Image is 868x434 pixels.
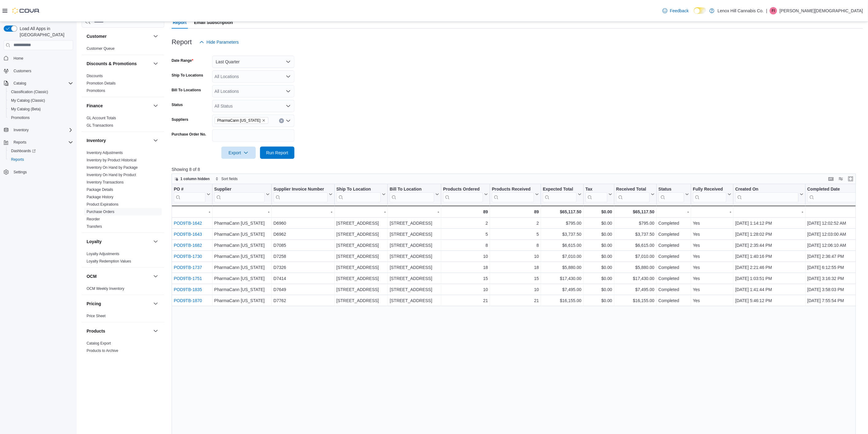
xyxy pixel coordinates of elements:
[443,275,488,282] div: 15
[87,187,113,192] span: Package Details
[1,79,76,88] button: Catalog
[543,186,577,192] div: Expected Total
[847,175,854,183] button: Enter fullscreen
[9,147,73,155] span: Dashboards
[14,140,26,145] span: Reports
[174,221,202,226] a: POD9TB-1642
[11,126,73,134] span: Inventory
[286,104,291,108] button: Open list of options
[172,117,189,122] label: Suppliers
[174,254,202,259] a: POD9TB-1730
[336,275,386,282] div: [STREET_ADDRESS]
[273,242,332,249] div: D7085
[6,96,76,105] button: My Catalog (Classic)
[87,61,137,67] h3: Discounts & Promotions
[837,175,845,183] button: Display options
[735,264,804,271] div: [DATE] 2:21:46 PM
[87,187,113,192] a: Package Details
[87,259,131,264] span: Loyalty Redemption Values
[279,118,284,123] button: Clear input
[82,45,164,55] div: Customer
[214,186,264,202] div: Supplier
[492,219,539,227] div: 2
[87,173,136,177] a: Inventory On Hand by Product
[9,88,51,96] a: Classification (Classic)
[586,186,607,192] div: Tax
[11,139,29,146] button: Reports
[174,186,205,202] div: PO # URL
[225,147,252,159] span: Export
[273,219,332,227] div: D6960
[693,219,731,227] div: Yes
[9,114,73,121] span: Promotions
[390,186,434,192] div: Bill To Location
[273,186,332,202] button: Supplier Invoice Number
[87,239,151,245] button: Loyalty
[87,239,102,245] h3: Loyalty
[443,264,488,271] div: 18
[586,264,612,271] div: $0.00
[658,186,684,192] div: Status
[443,208,488,215] div: 89
[174,186,205,192] div: PO #
[492,264,539,271] div: 18
[9,156,26,163] a: Reports
[87,202,119,207] span: Product Expirations
[443,186,483,202] div: Products Ordered
[735,219,804,227] div: [DATE] 1:14:12 PM
[658,219,689,227] div: Completed
[336,231,386,238] div: [STREET_ADDRESS]
[87,33,107,39] h3: Customer
[87,273,97,279] h3: OCM
[174,243,202,248] a: POD9TB-1682
[87,180,124,185] span: Inventory Transactions
[390,275,439,282] div: [STREET_ADDRESS]
[492,253,539,260] div: 10
[11,107,41,112] span: My Catalog (Beta)
[214,186,269,202] button: Supplier
[260,147,294,159] button: Run Report
[87,103,151,109] button: Finance
[658,231,689,238] div: Completed
[214,264,269,271] div: PharmaCann [US_STATE]
[586,186,612,202] button: Tax
[273,186,327,202] div: Supplier Invoice Number
[390,186,434,202] div: Bill To Location
[87,210,115,214] a: Purchase Orders
[543,208,582,215] div: $65,117.50
[152,238,159,245] button: Loyalty
[336,186,381,202] div: Ship To Location
[82,72,164,97] div: Discounts & Promotions
[87,88,105,93] span: Promotions
[9,105,43,113] a: My Catalog (Beta)
[11,98,45,103] span: My Catalog (Classic)
[390,264,439,271] div: [STREET_ADDRESS]
[492,208,539,215] div: 89
[174,276,202,281] a: POD9TB-1751
[586,242,612,249] div: $0.00
[660,5,691,17] a: Feedback
[6,88,76,96] button: Classification (Classic)
[616,186,650,202] div: Received Total
[336,264,386,271] div: [STREET_ADDRESS]
[262,119,266,122] button: Remove PharmaCann New York from selection in this group
[87,151,123,155] a: Inventory Adjustments
[266,150,288,156] span: Run Report
[1,54,76,63] button: Home
[336,253,386,260] div: [STREET_ADDRESS]
[543,253,582,260] div: $7,010.00
[658,242,689,249] div: Completed
[543,186,577,202] div: Expected Total
[770,7,777,14] div: Farhan Islam
[87,123,113,128] a: GL Transactions
[286,118,291,123] button: Open list of options
[82,149,164,233] div: Inventory
[87,224,102,229] a: Transfers
[735,186,799,202] div: Created On
[14,81,26,86] span: Catalog
[616,264,655,271] div: $5,880.00
[87,217,100,222] span: Reorder
[718,7,764,14] p: Lenox Hill Cannabis Co.
[87,224,102,229] span: Transfers
[586,208,612,215] div: $0.00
